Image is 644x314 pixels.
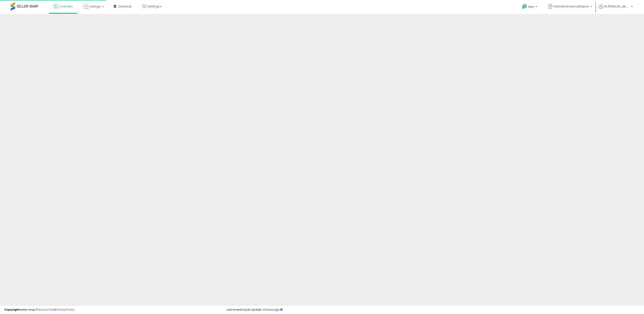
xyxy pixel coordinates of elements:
[604,4,630,9] span: Hi [PERSON_NAME]
[528,5,534,9] span: Help
[89,4,101,9] span: Listings
[522,4,527,9] i: Get Help
[599,4,633,14] a: Hi [PERSON_NAME]
[519,1,541,14] a: Help
[118,4,132,9] span: DataHub
[554,4,589,9] span: InterdimensionalDepot
[59,4,73,9] span: Overview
